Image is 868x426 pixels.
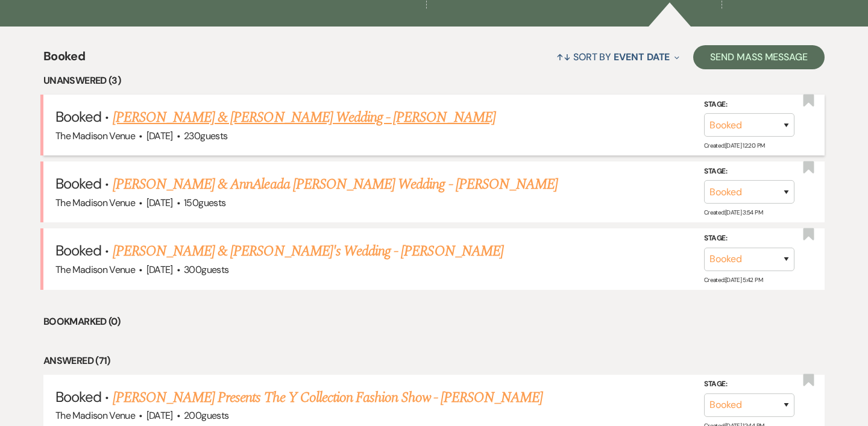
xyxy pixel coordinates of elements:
[113,240,503,262] a: [PERSON_NAME] & [PERSON_NAME]'s Wedding - [PERSON_NAME]
[55,241,101,260] span: Booked
[43,73,825,89] li: Unanswered (3)
[55,130,135,142] span: The Madison Venue
[556,51,571,63] span: ↑↓
[43,314,825,330] li: Bookmarked (0)
[113,174,558,195] a: [PERSON_NAME] & AnnAleada [PERSON_NAME] Wedding - [PERSON_NAME]
[146,130,173,142] span: [DATE]
[704,165,794,178] label: Stage:
[693,45,825,69] button: Send Mass Message
[146,263,173,276] span: [DATE]
[146,409,173,422] span: [DATE]
[43,353,825,369] li: Answered (71)
[614,51,670,63] span: Event Date
[704,208,763,216] span: Created: [DATE] 3:54 PM
[704,232,794,245] label: Stage:
[43,47,85,73] span: Booked
[55,263,135,276] span: The Madison Venue
[113,107,495,128] a: [PERSON_NAME] & [PERSON_NAME] Wedding - [PERSON_NAME]
[704,142,764,149] span: Created: [DATE] 12:20 PM
[184,409,228,422] span: 200 guests
[55,196,135,209] span: The Madison Venue
[552,41,684,73] button: Sort By Event Date
[55,174,101,193] span: Booked
[146,196,173,209] span: [DATE]
[184,130,227,142] span: 230 guests
[184,263,228,276] span: 300 guests
[55,409,135,422] span: The Madison Venue
[113,387,543,409] a: [PERSON_NAME] Presents The Y Collection Fashion Show - [PERSON_NAME]
[704,98,794,111] label: Stage:
[55,107,101,126] span: Booked
[704,276,763,284] span: Created: [DATE] 5:42 PM
[704,378,794,391] label: Stage:
[55,387,101,406] span: Booked
[184,196,225,209] span: 150 guests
